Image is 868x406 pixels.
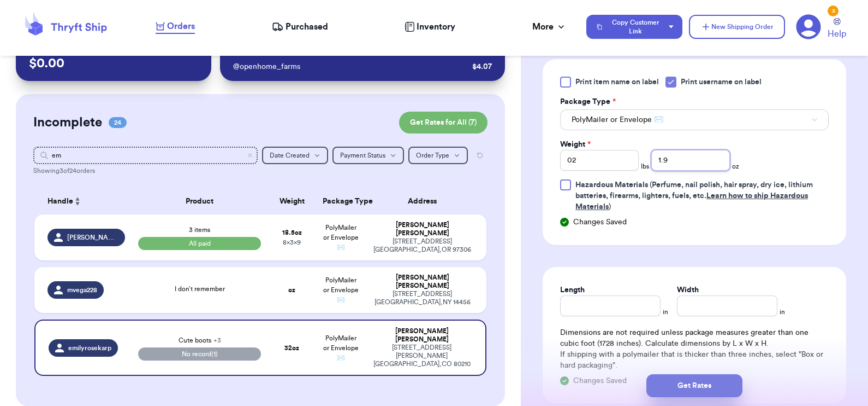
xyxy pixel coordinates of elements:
[417,20,455,33] span: Inventory
[138,237,261,250] span: All paid
[575,181,813,211] span: (Perfume, nail polish, hair spray, dry ice, lithium batteries, firearms, lighters, fuels, etc. )
[33,147,258,164] input: Search
[73,195,82,208] button: Sort ascending
[332,147,404,164] button: Payment Status
[372,221,474,237] div: [PERSON_NAME] [PERSON_NAME]
[560,327,829,371] div: Dimensions are not required unless package measures greater than one cubic foot (1728 inches). Ca...
[272,20,328,33] a: Purchased
[405,20,455,33] a: Inventory
[47,196,73,207] span: Handle
[663,308,668,316] span: in
[323,335,359,361] span: PolyMailer or Envelope ✉️
[681,77,762,88] span: Print username on label
[780,308,785,316] span: in
[828,5,839,16] div: 3
[282,229,302,236] strong: 18.5 oz
[316,188,365,214] th: Package Type
[167,20,195,33] span: Orders
[288,287,295,293] strong: oz
[68,344,111,352] span: emilyrosekarp
[416,152,449,159] span: Order Type
[472,147,487,164] button: Reset all filters
[646,374,742,397] button: Get Rates
[323,224,359,251] span: PolyMailer or Envelope ✉️
[532,20,567,33] div: More
[828,18,846,40] a: Help
[283,239,301,246] span: 8 x 3 x 9
[575,181,648,189] span: Hazardous Materials
[399,112,487,134] button: Get Rates for All (7)
[323,277,359,303] span: PolyMailer or Envelope ✉️
[796,14,821,39] a: 3
[262,147,328,164] button: Date Created
[138,347,261,361] span: No record (1)
[732,162,739,171] span: oz
[560,96,616,107] label: Package Type
[132,188,268,214] th: Product
[472,61,492,72] div: $ 4.07
[560,349,829,371] p: If shipping with a polymailer that is thicker than three inches, select "Box or hard packaging".
[828,27,846,40] span: Help
[572,114,663,125] span: PolyMailer or Envelope ✉️
[573,217,627,228] span: Changes Saved
[213,337,221,344] span: + 3
[189,227,210,233] span: 3 items
[372,274,474,290] div: [PERSON_NAME] [PERSON_NAME]
[33,166,488,175] div: Showing 3 of 24 orders
[175,286,225,292] span: I don’t remember
[641,162,649,171] span: lbs
[586,15,682,39] button: Copy Customer Link
[29,55,199,72] p: $ 0.00
[560,139,591,150] label: Weight
[67,286,97,294] span: mvega228
[365,188,487,214] th: Address
[233,61,468,72] div: @ openhome_farms
[286,20,328,33] span: Purchased
[372,237,474,254] div: [STREET_ADDRESS] [GEOGRAPHIC_DATA] , OR 97306
[372,290,474,306] div: [STREET_ADDRESS] [GEOGRAPHIC_DATA] , NY 14456
[408,147,468,164] button: Order Type
[267,188,316,214] th: Weight
[372,327,473,344] div: [PERSON_NAME] [PERSON_NAME]
[340,152,385,159] span: Payment Status
[372,344,473,368] div: [STREET_ADDRESS][PERSON_NAME] [GEOGRAPHIC_DATA] , CO 80210
[560,109,829,130] button: PolyMailer or Envelope ✉️
[560,285,585,295] label: Length
[156,20,195,34] a: Orders
[247,152,253,159] button: Clear search
[109,117,127,128] span: 24
[677,285,699,295] label: Width
[270,152,310,159] span: Date Created
[33,114,102,131] h2: Incomplete
[179,337,221,344] span: Cute boots
[689,15,785,39] button: New Shipping Order
[284,345,299,351] strong: 32 oz
[67,233,118,242] span: [PERSON_NAME]
[575,77,659,88] span: Print item name on label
